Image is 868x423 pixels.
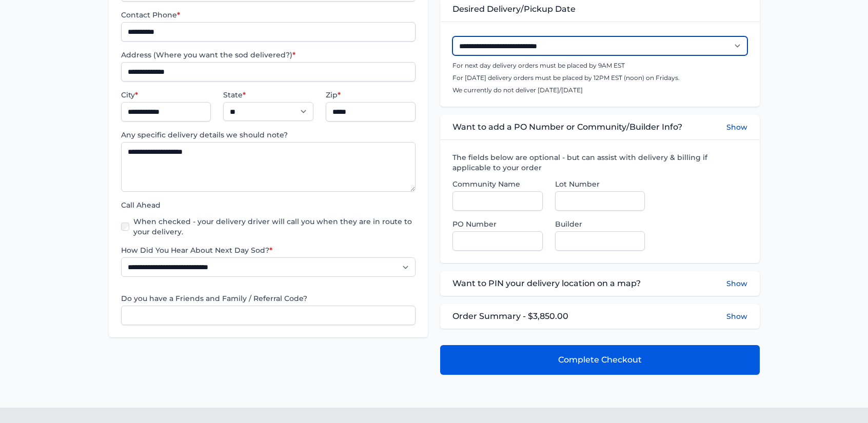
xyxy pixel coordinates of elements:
label: Builder [555,219,645,229]
button: Show [726,277,747,290]
label: Contact Phone [121,10,416,20]
p: For [DATE] delivery orders must be placed by 12PM EST (noon) on Fridays. [452,74,747,82]
label: PO Number [452,219,543,229]
span: Complete Checkout [558,354,642,366]
label: Address (Where you want the sod delivered?) [121,50,416,60]
button: Show [726,121,747,133]
label: The fields below are optional - but can assist with delivery & billing if applicable to your order [452,152,747,173]
label: How Did You Hear About Next Day Sod? [121,245,416,255]
label: Zip [326,90,416,100]
label: Community Name [452,179,543,189]
span: Want to add a PO Number or Community/Builder Info? [452,121,682,133]
label: Lot Number [555,179,645,189]
button: Complete Checkout [440,345,760,375]
label: Do you have a Friends and Family / Referral Code? [121,293,416,304]
label: State [223,90,313,100]
label: Any specific delivery details we should note? [121,130,416,140]
span: Order Summary - $3,850.00 [452,310,568,323]
p: We currently do not deliver [DATE]/[DATE] [452,86,747,94]
span: Want to PIN your delivery location on a map? [452,277,641,290]
label: When checked - your delivery driver will call you when they are in route to your delivery. [133,216,416,237]
label: Call Ahead [121,200,416,210]
p: For next day delivery orders must be placed by 9AM EST [452,62,747,70]
button: Show [726,311,747,321]
label: City [121,90,211,100]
